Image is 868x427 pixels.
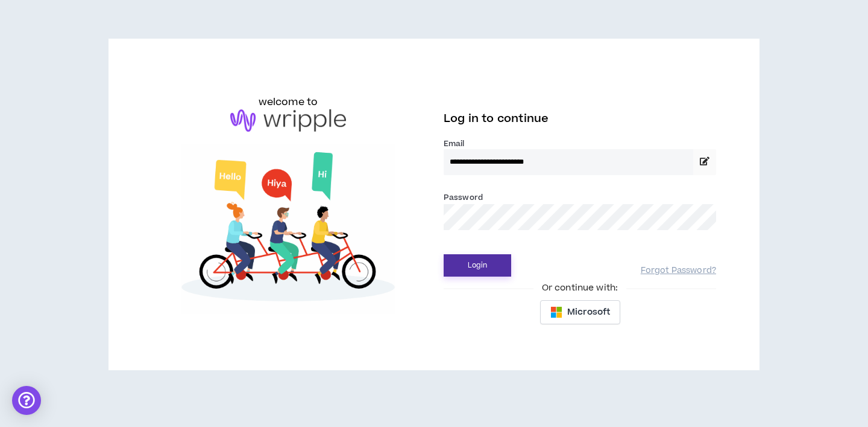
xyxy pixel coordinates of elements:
label: Email [444,138,716,149]
span: Log in to continue [444,111,549,126]
button: Microsoft [540,300,620,324]
div: Open Intercom Messenger [12,386,41,415]
label: Password [444,192,483,203]
img: logo-brand.png [230,109,346,132]
span: Or continue with: [533,281,626,295]
span: Microsoft [567,306,610,319]
h6: welcome to [259,95,318,109]
button: Login [444,254,511,277]
img: Welcome to Wripple [152,144,424,314]
a: Forgot Password? [641,265,716,277]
